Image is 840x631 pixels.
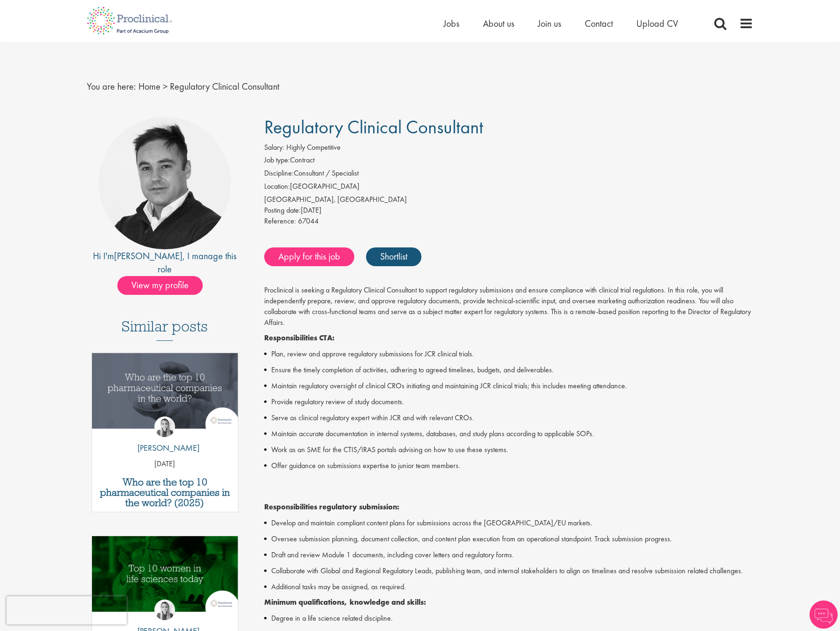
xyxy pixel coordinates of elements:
[117,278,212,290] a: View my profile
[92,353,238,429] img: Top 10 pharmaceutical companies in the world 2025
[264,348,754,360] li: Plan, review and approve regulatory submissions for JCR clinical trials.
[264,549,754,561] li: Draft and review Module 1 documents, including cover letters and regulatory forms.
[117,276,203,295] span: View my profile
[154,416,175,437] img: Hannah Burke
[809,600,838,629] img: Chatbot
[163,80,168,92] span: >
[264,517,754,529] li: Develop and maintain compliant content plans for submissions across the [GEOGRAPHIC_DATA]/EU mark...
[366,247,421,266] a: Shortlist
[636,17,678,30] a: Upload CV
[585,17,613,30] a: Contact
[264,380,754,392] li: Maintain regulatory oversight of clinical CROs initiating and maintaining JCR clinical trials; th...
[92,536,238,612] img: Top 10 women in life sciences today
[264,155,290,166] label: Job type:
[264,581,754,593] li: Additional tasks may be assigned, as required.
[264,194,754,205] div: [GEOGRAPHIC_DATA], [GEOGRAPHIC_DATA]
[264,460,754,471] li: Offer guidance on submissions expertise to junior team members.
[264,565,754,577] li: Collaborate with Global and Regional Regulatory Leads, publishing team, and internal stakeholders...
[264,247,354,266] a: Apply for this job
[264,613,754,624] li: Degree in a life science related discipline.
[264,205,754,216] div: [DATE]
[92,536,238,619] a: Link to a post
[264,428,754,439] li: Maintain accurate documentation in internal systems, databases, and study plans according to appl...
[264,205,301,215] span: Posting date:
[264,181,754,194] li: [GEOGRAPHIC_DATA]
[154,600,175,620] img: Hannah Burke
[130,442,199,454] p: [PERSON_NAME]
[264,142,284,153] label: Salary:
[114,250,183,262] a: [PERSON_NAME]
[538,17,561,30] a: Join us
[264,444,754,455] li: Work as an SME for the CTIS/IRAS portals advising on how to use these systems.
[97,477,233,508] a: Who are the top 10 pharmaceutical companies in the world? (2025)
[264,168,754,181] li: Consultant / Specialist
[264,502,399,512] strong: Responsibilities regulatory submission:
[99,117,231,249] img: imeage of recruiter Peter Duvall
[138,80,160,92] a: breadcrumb link
[92,353,238,436] a: Link to a post
[264,396,754,408] li: Provide regulatory review of study documents.
[87,80,136,92] span: You are here:
[298,216,319,226] span: 67044
[264,533,754,545] li: Oversee submission planning, document collection, and content plan execution from an operational ...
[130,416,199,459] a: Hannah Burke [PERSON_NAME]
[264,155,754,168] li: Contract
[264,285,754,328] p: Proclinical is seeking a Regulatory Clinical Consultant to support regulatory submissions and ens...
[264,216,296,227] label: Reference:
[483,17,514,30] a: About us
[264,181,290,192] label: Location:
[92,459,238,469] p: [DATE]
[87,249,243,276] div: Hi I'm , I manage this role
[443,17,459,30] a: Jobs
[264,168,294,179] label: Discipline:
[7,596,127,624] iframe: reCAPTCHA
[264,115,483,139] span: Regulatory Clinical Consultant
[170,80,279,92] span: Regulatory Clinical Consultant
[264,412,754,423] li: Serve as clinical regulatory expert within JCR and with relevant CROs.
[286,142,341,152] span: Highly Competitive
[264,597,426,607] strong: Minimum qualifications, knowledge and skills:
[264,364,754,376] li: Ensure the timely completion of activities, adhering to agreed timelines, budgets, and deliverables.
[264,333,335,343] strong: Responsibilities CTA:
[122,318,208,341] h3: Similar posts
